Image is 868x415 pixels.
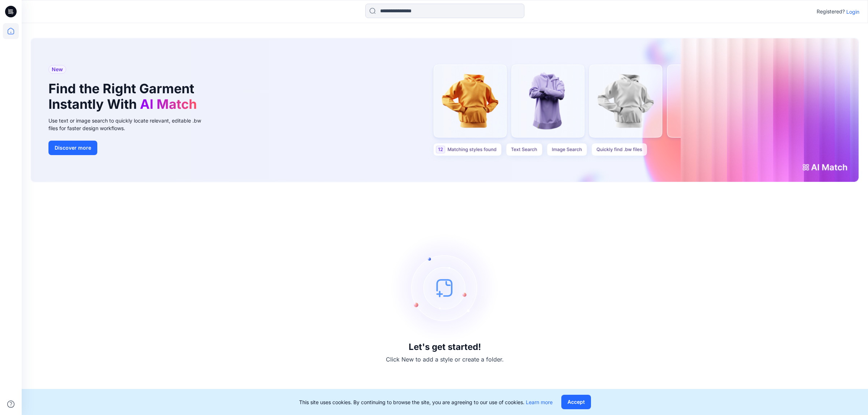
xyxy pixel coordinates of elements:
h3: Let's get started! [409,342,481,352]
p: Click New to add a style or create a folder. [386,355,504,364]
button: Accept [561,395,591,409]
button: Discover more [48,141,97,155]
a: Learn more [526,399,553,405]
p: Login [846,8,859,16]
div: Use text or image search to quickly locate relevant, editable .bw files for faster design workflows. [48,117,211,132]
p: Registered? [817,7,845,16]
span: New [52,65,63,74]
p: This site uses cookies. By continuing to browse the site, you are agreeing to our use of cookies. [299,398,553,406]
img: empty-state-image.svg [391,234,499,342]
span: AI Match [140,96,197,112]
h1: Find the Right Garment Instantly With [48,81,200,112]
